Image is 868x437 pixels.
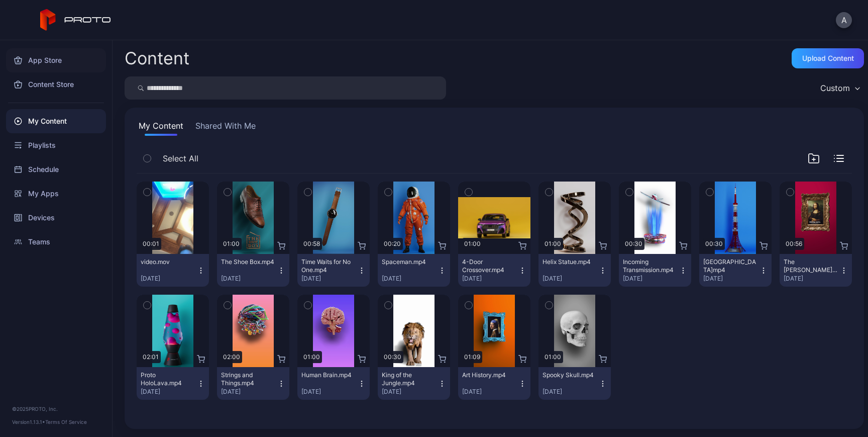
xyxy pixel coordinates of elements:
[221,275,277,283] div: [DATE]
[301,275,358,283] div: [DATE]
[703,275,759,283] div: [DATE]
[45,419,87,425] a: Terms Of Service
[784,258,839,274] div: The Mona Lisa.mp4
[221,388,277,396] div: [DATE]
[815,76,864,100] button: Custom
[137,254,209,287] button: video.mov[DATE]
[221,371,276,387] div: Strings and Things.mp4
[378,254,450,287] button: Spaceman.mp4[DATE]
[699,254,772,287] button: [GEOGRAPHIC_DATA]mp4[DATE]
[619,254,691,287] button: Incoming Transmission.mp4[DATE]
[6,206,106,230] a: Devices
[12,405,100,413] div: © 2025 PROTO, Inc.
[542,275,599,283] div: [DATE]
[382,258,437,266] div: Spaceman.mp4
[297,254,370,287] button: Time Waits for No One.mp4[DATE]
[297,367,370,400] button: Human Brain.mp4[DATE]
[141,371,196,387] div: Proto HoloLava.mp4
[217,367,289,400] button: Strings and Things.mp4[DATE]
[462,388,518,396] div: [DATE]
[6,109,106,133] a: My Content
[462,258,517,274] div: 4-Door Crossover.mp4
[141,275,197,283] div: [DATE]
[542,258,598,266] div: Helix Statue.mp4
[458,367,530,400] button: Art History.mp4[DATE]
[382,388,438,396] div: [DATE]
[703,258,758,274] div: Tokyo Tower.mp4
[378,367,450,400] button: King of the Jungle.mp4[DATE]
[163,152,198,164] span: Select All
[221,258,276,266] div: The Shoe Box.mp4
[836,12,852,28] button: A
[542,388,599,396] div: [DATE]
[141,258,196,266] div: video.mov
[137,120,185,136] button: My Content
[382,275,438,283] div: [DATE]
[462,275,518,283] div: [DATE]
[6,157,106,182] a: Schedule
[542,371,598,379] div: Spooky Skull.mp4
[792,48,864,68] button: Upload Content
[780,254,852,287] button: The [PERSON_NAME] [PERSON_NAME].mp4[DATE]
[820,83,850,93] div: Custom
[462,371,517,379] div: Art History.mp4
[802,54,854,62] div: Upload Content
[382,371,437,387] div: King of the Jungle.mp4
[12,419,45,425] span: Version 1.13.1 •
[623,258,678,274] div: Incoming Transmission.mp4
[538,367,611,400] button: Spooky Skull.mp4[DATE]
[6,48,106,72] a: App Store
[6,230,106,254] a: Teams
[538,254,611,287] button: Helix Statue.mp4[DATE]
[125,50,189,67] div: Content
[301,388,358,396] div: [DATE]
[784,275,840,283] div: [DATE]
[301,258,357,274] div: Time Waits for No One.mp4
[6,133,106,157] a: Playlists
[6,72,106,97] a: Content Store
[137,367,209,400] button: Proto HoloLava.mp4[DATE]
[6,182,106,206] a: My Apps
[193,120,258,136] button: Shared With Me
[141,388,197,396] div: [DATE]
[217,254,289,287] button: The Shoe Box.mp4[DATE]
[623,275,679,283] div: [DATE]
[458,254,530,287] button: 4-Door Crossover.mp4[DATE]
[301,371,357,379] div: Human Brain.mp4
